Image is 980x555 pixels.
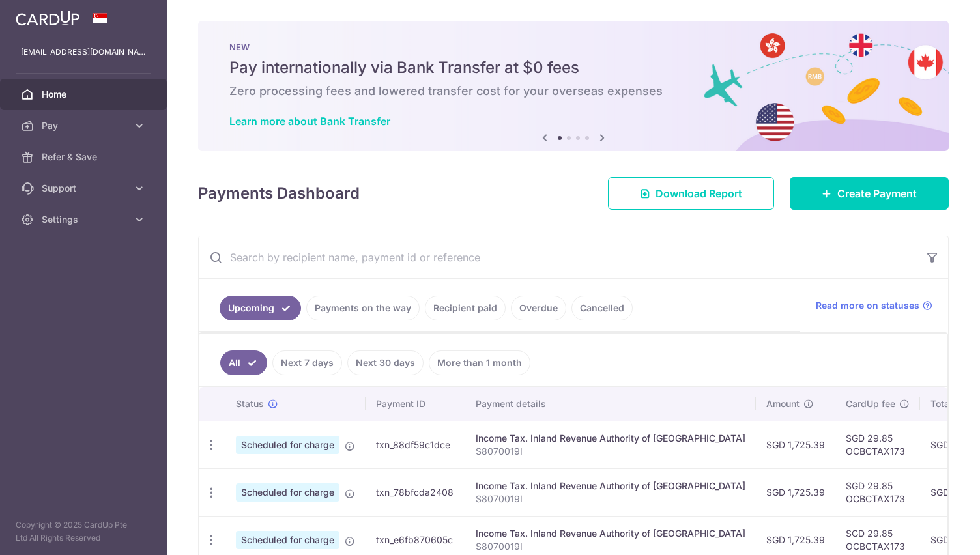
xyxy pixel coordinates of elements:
[366,468,465,516] td: txn_78bfcda2408
[229,57,917,78] h5: Pay internationally via Bank Transfer at $0 fees
[220,296,301,320] a: Upcoming
[199,236,917,278] input: Search by recipient name, payment id or reference
[366,421,465,468] td: txn_88df59c1dce
[511,296,566,320] a: Overdue
[476,445,745,458] p: S8070019I
[846,397,895,410] span: CardUp fee
[272,350,342,375] a: Next 7 days
[42,213,128,226] span: Settings
[816,299,932,312] a: Read more on statuses
[476,527,745,540] div: Income Tax. Inland Revenue Authority of [GEOGRAPHIC_DATA]
[42,88,128,101] span: Home
[930,397,973,410] span: Total amt.
[465,387,756,421] th: Payment details
[42,150,128,164] span: Refer & Save
[198,21,949,151] img: Bank transfer banner
[16,10,79,26] img: CardUp
[571,296,633,320] a: Cancelled
[790,177,949,210] a: Create Payment
[236,397,264,410] span: Status
[766,397,800,410] span: Amount
[425,296,506,320] a: Recipient paid
[229,115,390,128] a: Learn more about Bank Transfer
[816,299,919,312] span: Read more on statuses
[366,387,465,421] th: Payment ID
[429,350,530,375] a: More than 1 month
[835,468,920,516] td: SGD 29.85 OCBCTAX173
[756,421,835,468] td: SGD 1,725.39
[608,177,774,210] a: Download Report
[236,436,339,454] span: Scheduled for charge
[236,483,339,502] span: Scheduled for charge
[837,186,917,201] span: Create Payment
[476,479,745,492] div: Income Tax. Inland Revenue Authority of [GEOGRAPHIC_DATA]
[229,42,917,52] p: NEW
[236,531,339,549] span: Scheduled for charge
[476,540,745,553] p: S8070019I
[656,186,742,201] span: Download Report
[198,182,360,205] h4: Payments Dashboard
[835,421,920,468] td: SGD 29.85 OCBCTAX173
[42,182,128,195] span: Support
[306,296,420,320] a: Payments on the way
[476,492,745,505] p: S8070019I
[347,350,424,375] a: Next 30 days
[229,83,917,99] h6: Zero processing fees and lowered transfer cost for your overseas expenses
[21,46,146,59] p: [EMAIL_ADDRESS][DOMAIN_NAME]
[42,119,128,132] span: Pay
[756,468,835,516] td: SGD 1,725.39
[476,432,745,445] div: Income Tax. Inland Revenue Authority of [GEOGRAPHIC_DATA]
[220,350,267,375] a: All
